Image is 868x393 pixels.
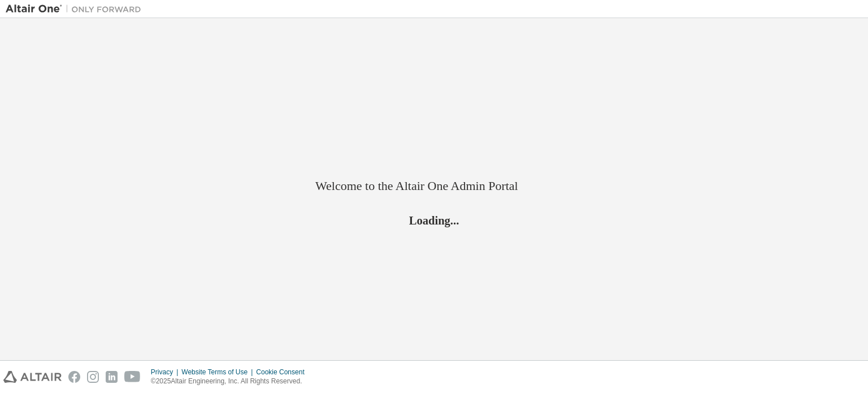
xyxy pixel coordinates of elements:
img: facebook.svg [68,371,80,383]
h2: Loading... [315,213,553,227]
img: youtube.svg [124,371,141,383]
div: Cookie Consent [256,368,311,377]
h2: Welcome to the Altair One Admin Portal [315,178,553,194]
div: Privacy [151,368,181,377]
div: Website Terms of Use [181,368,256,377]
img: linkedin.svg [106,371,118,383]
img: instagram.svg [87,371,99,383]
img: altair_logo.svg [3,371,62,383]
img: Altair One [6,3,147,15]
p: © 2025 Altair Engineering, Inc. All Rights Reserved. [151,377,311,386]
